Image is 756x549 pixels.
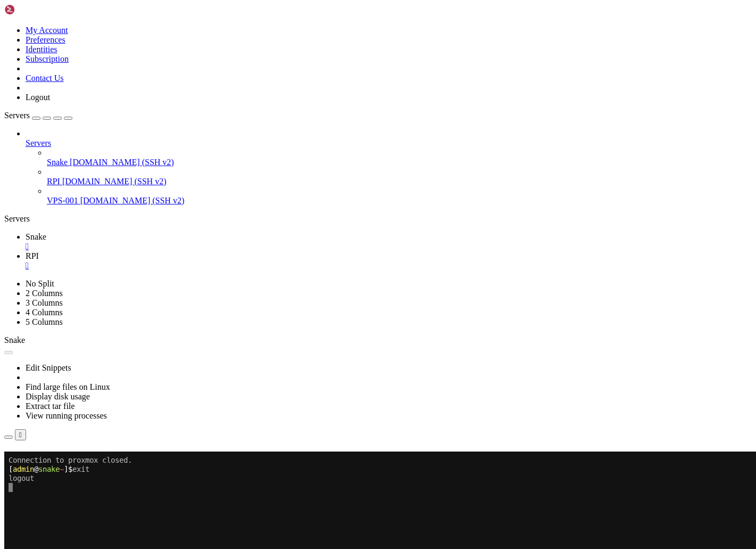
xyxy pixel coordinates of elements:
[4,22,617,31] x-row: logout
[4,214,752,224] div: Servers
[26,73,64,83] a: Contact Us
[26,45,57,54] a: Identities
[26,401,75,411] a: Extract tar file
[4,13,617,22] x-row: exit
[4,4,65,15] img: Shellngn
[47,177,60,186] span: RPI
[47,177,752,186] a: RPI [DOMAIN_NAME] (SSH v2)
[80,196,185,205] span: [DOMAIN_NAME] (SSH v2)
[26,93,50,102] a: Logout
[4,4,617,13] x-row: Connection to proxmox closed.
[26,411,107,420] a: View running processes
[26,54,69,63] a: Subscription
[62,177,167,186] span: [DOMAIN_NAME] (SSH v2)
[26,26,68,35] a: My Account
[26,232,752,251] a: Snake
[26,363,71,372] a: Edit Snippets
[4,111,30,120] span: Servers
[26,138,752,148] a: Servers
[9,13,30,22] span: admin
[26,251,752,271] a: RPI
[19,431,22,439] div: 
[4,4,617,13] x-row: Connecting [DOMAIN_NAME]...
[26,35,65,44] a: Preferences
[47,158,68,167] span: Snake
[4,111,72,120] a: Servers
[47,148,752,167] li: Snake [DOMAIN_NAME] (SSH v2)
[60,13,68,22] span: ]$
[26,308,63,317] a: 4 Columns
[26,138,51,148] span: Servers
[34,13,55,22] span: snake
[26,242,752,251] a: 
[4,13,9,22] span: [
[47,196,752,206] a: VPS-001 [DOMAIN_NAME] (SSH v2)
[30,13,34,22] span: @
[26,392,90,401] a: Display disk usage
[55,13,60,22] span: ~
[26,289,63,298] a: 2 Columns
[70,158,174,167] span: [DOMAIN_NAME] (SSH v2)
[26,298,63,307] a: 3 Columns
[47,158,752,167] a: Snake [DOMAIN_NAME] (SSH v2)
[26,251,39,260] span: RPI
[26,279,54,288] a: No Split
[47,186,752,206] li: VPS-001 [DOMAIN_NAME] (SSH v2)
[26,317,63,326] a: 5 Columns
[4,13,9,22] div: (0, 1)
[4,31,9,40] div: (0, 3)
[26,232,46,241] span: Snake
[15,429,26,440] button: 
[26,129,752,206] li: Servers
[4,335,25,345] span: Snake
[26,382,110,391] a: Find large files on Linux
[26,261,752,271] a: 
[47,167,752,186] li: RPI [DOMAIN_NAME] (SSH v2)
[47,196,78,205] span: VPS-001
